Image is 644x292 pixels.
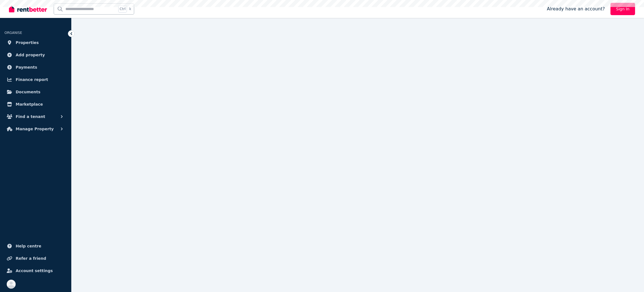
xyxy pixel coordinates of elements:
img: RentBetter [9,5,47,13]
a: Finance report [4,74,67,85]
span: Add property [16,52,45,58]
span: Help centre [16,243,41,249]
a: Add property [4,49,67,61]
span: Properties [16,39,39,46]
a: Documents [4,86,67,98]
span: ORGANISE [4,31,22,35]
span: Documents [16,89,41,95]
a: Refer a friend [4,253,67,264]
button: Manage Property [4,123,67,135]
a: Account settings [4,265,67,276]
span: Ctrl [118,5,127,13]
a: Payments [4,62,67,73]
span: Marketplace [16,101,43,108]
a: Properties [4,37,67,48]
a: Sign In [610,3,635,15]
span: Finance report [16,76,48,83]
span: Already have an account? [547,6,605,12]
span: Refer a friend [16,255,46,262]
button: Find a tenant [4,111,67,122]
span: k [129,7,131,11]
span: Find a tenant [16,113,45,120]
a: Help centre [4,240,67,252]
span: Manage Property [16,126,54,132]
span: Payments [16,64,37,71]
span: Account settings [16,267,53,274]
a: Marketplace [4,99,67,110]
